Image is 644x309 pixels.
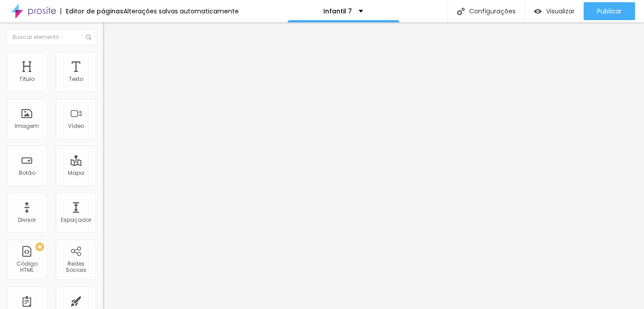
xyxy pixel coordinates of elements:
button: Publicar [584,2,635,20]
img: view-1.svg [534,8,542,15]
div: Título [19,76,34,82]
span: Publicar [597,8,622,15]
div: Editor de páginas [60,8,123,14]
div: Mapa [68,170,84,176]
div: Alterações salvas automaticamente [123,8,239,14]
span: Visualizar [546,8,575,15]
div: Código HTML [9,261,44,274]
img: Icone [457,8,465,15]
div: Vídeo [68,123,84,129]
div: Espaçador [61,217,91,223]
input: Buscar elemento [7,29,96,45]
img: Icone [86,34,91,40]
div: Imagem [15,123,39,129]
div: Texto [69,76,83,82]
div: Botão [19,170,35,176]
iframe: Editor [103,22,644,309]
button: Visualizar [525,2,584,20]
div: Redes Sociais [58,261,93,274]
div: Divisor [18,217,36,223]
p: Infantil 7 [323,8,352,14]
